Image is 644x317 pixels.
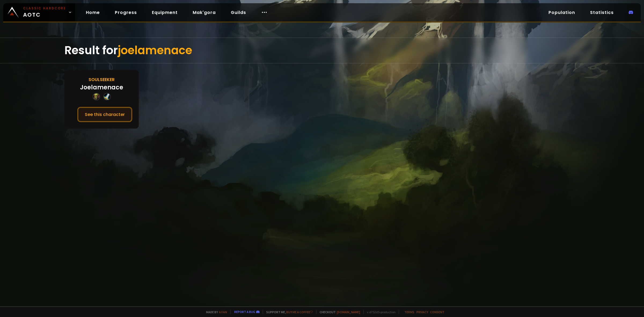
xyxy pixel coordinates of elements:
[188,7,220,18] a: Mak'gora
[118,42,192,58] span: joelamenace
[416,310,428,314] a: Privacy
[586,7,618,18] a: Statistics
[23,6,66,11] small: Classic Hardcore
[316,310,360,314] span: Checkout
[203,310,227,314] span: Made by
[226,7,250,18] a: Guilds
[64,38,580,63] div: Result for
[89,76,115,83] div: Soulseeker
[363,310,396,314] span: v. d752d5 - production
[219,310,227,314] a: a fan
[148,7,182,18] a: Equipment
[234,310,255,314] a: Report a bug
[82,7,104,18] a: Home
[77,107,132,122] button: See this character
[286,310,313,314] a: Buy me a coffee
[404,310,414,314] a: Terms
[23,6,66,19] span: AOTC
[263,310,313,314] span: Support me,
[337,310,360,314] a: [DOMAIN_NAME]
[430,310,444,314] a: Consent
[544,7,579,18] a: Population
[111,7,141,18] a: Progress
[80,83,123,92] div: Joelamenace
[3,3,75,21] a: Classic HardcoreAOTC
